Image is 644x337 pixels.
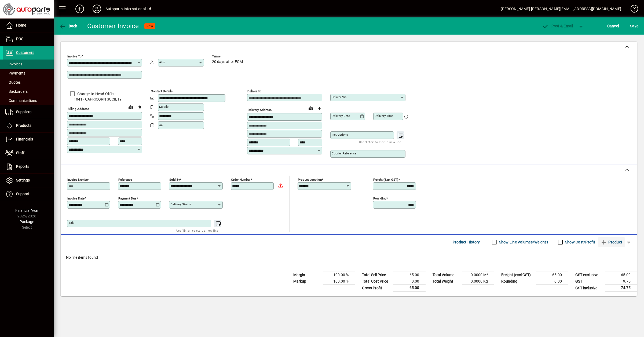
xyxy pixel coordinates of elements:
[607,22,619,30] span: Cancel
[298,178,322,182] mat-label: Product location
[135,103,144,112] button: Copy to Delivery address
[16,137,33,141] span: Financials
[306,104,315,112] a: View on map
[15,208,39,213] span: Financial Year
[5,98,37,103] span: Communications
[3,119,54,132] a: Products
[453,238,480,246] span: Product History
[118,197,136,200] mat-label: Payment due
[601,238,622,246] span: Product
[629,21,640,31] button: Save
[359,278,393,285] td: Total Cost Price
[564,239,595,245] label: Show Cost/Profit
[315,104,324,113] button: Choose address
[212,55,244,58] span: Terms
[126,103,135,111] a: View on map
[59,24,77,28] span: Back
[606,21,620,31] button: Cancel
[291,272,323,278] td: Margin
[16,151,24,155] span: Staff
[20,220,34,224] span: Package
[430,272,462,278] td: Total Volume
[3,87,54,96] a: Backorders
[159,105,169,109] mat-label: Mobile
[16,123,31,128] span: Products
[170,202,191,206] mat-label: Delivery status
[291,278,323,285] td: Markup
[536,278,568,285] td: 0.00
[67,197,85,200] mat-label: Invoice date
[332,114,350,118] mat-label: Delivery date
[3,19,54,32] a: Home
[499,278,536,285] td: Rounding
[462,272,494,278] td: 0.0000 M³
[3,78,54,87] a: Quotes
[3,160,54,173] a: Reports
[393,285,426,291] td: 65.00
[605,285,637,291] td: 74.75
[359,272,393,278] td: Total Sell Price
[3,187,54,201] a: Support
[159,60,165,64] mat-label: Attn
[67,178,89,182] mat-label: Invoice number
[169,178,180,182] mat-label: Sold by
[71,4,88,14] button: Add
[5,62,22,66] span: Invoices
[68,221,75,225] mat-label: Title
[536,272,568,278] td: 65.00
[16,164,29,169] span: Reports
[16,178,30,182] span: Settings
[3,174,54,187] a: Settings
[16,50,34,55] span: Customers
[16,192,30,196] span: Support
[373,197,386,200] mat-label: Rounding
[105,5,151,13] div: Autoparts International ltd
[605,278,637,285] td: 9.75
[5,89,28,94] span: Backorders
[323,278,355,285] td: 100.00 %
[359,285,393,291] td: Gross Profit
[58,21,79,31] button: Back
[118,178,132,182] mat-label: Reference
[3,69,54,78] a: Payments
[3,105,54,119] a: Suppliers
[462,278,494,285] td: 0.0000 Kg
[5,71,25,75] span: Payments
[573,278,605,285] td: GST
[359,139,401,145] mat-hint: Use 'Enter' to start a new line
[87,22,139,30] div: Customer Invoice
[605,272,637,278] td: 65.00
[247,89,261,93] mat-label: Deliver To
[573,285,605,291] td: GST inclusive
[67,97,142,102] span: 1041 - CAPRICORN SOCIETY
[539,21,576,31] button: Post & Email
[16,23,26,27] span: Home
[176,227,218,234] mat-hint: Use 'Enter' to start a new line
[373,178,398,182] mat-label: Freight (excl GST)
[88,4,105,14] button: Profile
[54,21,83,31] app-page-header-button: Back
[542,24,573,28] span: ost & Email
[147,24,153,28] span: NEW
[598,237,625,247] button: Product
[430,278,462,285] td: Total Weight
[67,54,82,58] mat-label: Invoice To
[393,278,426,285] td: 0.00
[501,5,621,13] div: [PERSON_NAME] [PERSON_NAME][EMAIL_ADDRESS][DOMAIN_NAME]
[5,80,21,84] span: Quotes
[3,32,54,46] a: POS
[3,133,54,146] a: Financials
[393,272,426,278] td: 65.00
[551,24,554,28] span: P
[375,114,393,118] mat-label: Delivery time
[627,1,637,18] a: Knowledge Base
[332,133,348,136] mat-label: Instructions
[499,272,536,278] td: Freight (excl GST)
[16,37,23,41] span: POS
[573,272,605,278] td: GST exclusive
[3,146,54,160] a: Staff
[332,95,346,99] mat-label: Deliver via
[76,91,115,97] label: Charge to Head Office
[231,178,250,182] mat-label: Order number
[630,24,632,28] span: S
